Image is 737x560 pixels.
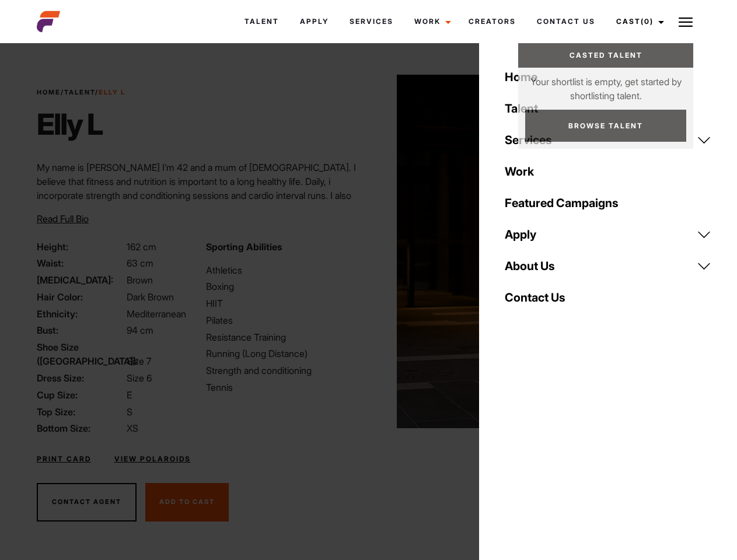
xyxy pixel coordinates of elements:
[64,88,95,96] a: Talent
[606,6,671,37] a: Cast(0)
[127,308,186,320] span: Mediterranean
[206,296,361,310] li: HIIT
[37,421,124,435] span: Bottom Size:
[498,93,718,124] a: Talent
[37,87,125,97] span: / /
[339,6,404,37] a: Services
[127,324,153,336] span: 94 cm
[37,290,124,304] span: Hair Color:
[37,273,124,287] span: [MEDICAL_DATA]:
[37,405,124,419] span: Top Size:
[37,454,91,464] a: Print Card
[206,241,282,253] strong: Sporting Abilities
[498,282,718,313] a: Contact Us
[498,219,718,250] a: Apply
[127,291,174,303] span: Dark Brown
[458,6,526,37] a: Creators
[641,17,654,26] span: (0)
[99,88,125,96] strong: Elly L
[289,6,339,37] a: Apply
[37,371,124,385] span: Dress Size:
[206,313,361,327] li: Pilates
[526,6,606,37] a: Contact Us
[498,124,718,156] a: Services
[127,389,132,401] span: E
[679,15,693,29] img: Burger icon
[498,187,718,219] a: Featured Campaigns
[37,340,124,368] span: Shoe Size ([GEOGRAPHIC_DATA]):
[127,355,151,367] span: Size 7
[206,263,361,277] li: Athletics
[518,68,693,103] p: Your shortlist is empty, get started by shortlisting talent.
[37,240,124,254] span: Height:
[127,257,153,269] span: 63 cm
[404,6,458,37] a: Work
[37,88,61,96] a: Home
[37,107,125,142] h1: Elly L
[145,483,229,521] button: Add To Cast
[37,388,124,402] span: Cup Size:
[37,213,89,225] span: Read Full Bio
[206,279,361,293] li: Boxing
[206,363,361,377] li: Strength and conditioning
[498,156,718,187] a: Work
[498,250,718,282] a: About Us
[37,160,362,258] p: My name is [PERSON_NAME] I’m 42 and a mum of [DEMOGRAPHIC_DATA]. I believe that fitness and nutri...
[127,241,156,253] span: 162 cm
[37,323,124,337] span: Bust:
[37,256,124,270] span: Waist:
[37,10,60,33] img: cropped-aefm-brand-fav-22-square.png
[206,330,361,344] li: Resistance Training
[37,212,89,226] button: Read Full Bio
[127,406,132,418] span: S
[234,6,289,37] a: Talent
[498,61,718,93] a: Home
[127,274,153,286] span: Brown
[114,454,191,464] a: View Polaroids
[127,372,152,384] span: Size 6
[206,346,361,360] li: Running (Long Distance)
[37,483,137,521] button: Contact Agent
[206,380,361,394] li: Tennis
[127,422,138,434] span: XS
[37,307,124,321] span: Ethnicity:
[518,43,693,68] a: Casted Talent
[159,498,215,506] span: Add To Cast
[525,110,686,142] a: Browse Talent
